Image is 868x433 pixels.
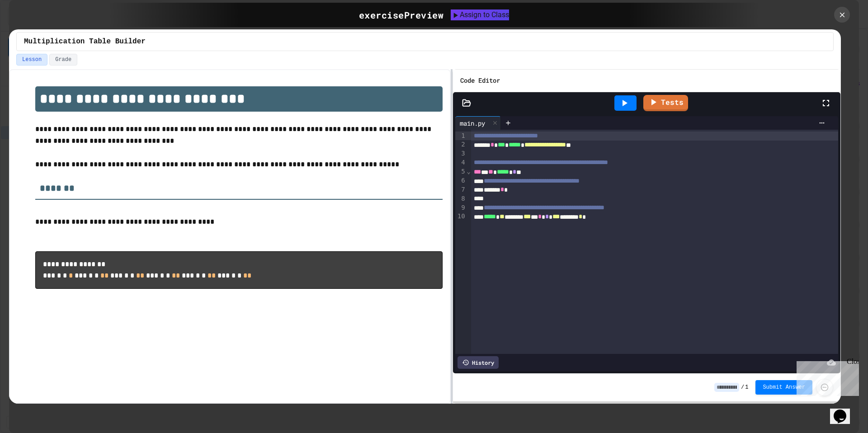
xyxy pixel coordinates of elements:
iframe: chat widget [830,397,859,424]
div: Chat with us now!Close [4,4,62,57]
iframe: chat widget [793,358,859,396]
div: exercise Preview [359,8,444,22]
button: Assign to Class [451,9,509,20]
span: Multiplication Table Builder [24,36,146,47]
button: Lesson [16,54,47,66]
button: Grade [49,54,77,66]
